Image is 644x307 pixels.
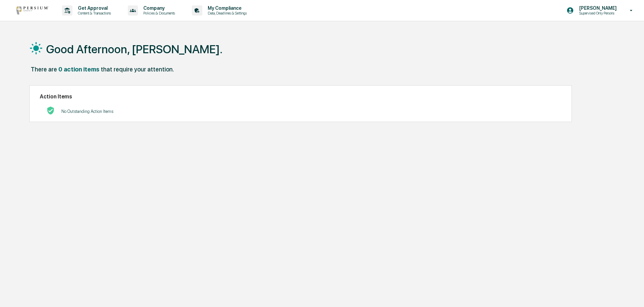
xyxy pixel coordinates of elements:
[202,11,250,16] p: Data, Deadlines & Settings
[16,6,49,14] img: logo
[202,5,250,11] p: My Compliance
[31,66,57,73] div: There are
[574,11,620,16] p: Supervised Only Persons
[574,5,620,11] p: [PERSON_NAME]
[138,5,178,11] p: Company
[72,11,114,16] p: Content & Transactions
[58,66,99,73] div: 0 action items
[46,42,223,56] h1: Good Afternoon, [PERSON_NAME].
[72,5,114,11] p: Get Approval
[101,66,174,73] div: that require your attention.
[40,93,561,100] h2: Action Items
[138,11,178,16] p: Policies & Documents
[47,106,55,115] img: No Actions logo
[61,109,113,114] p: No Outstanding Action Items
